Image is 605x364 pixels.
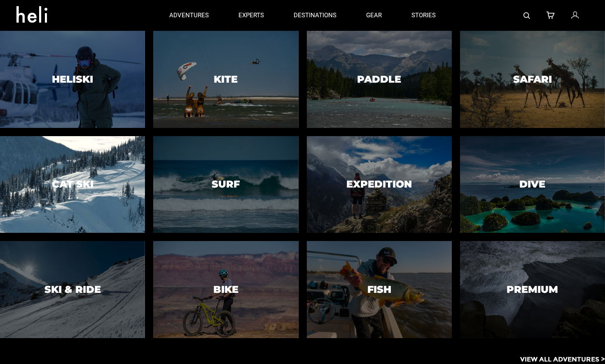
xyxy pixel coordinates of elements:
h3: Paddle [357,74,401,85]
p: adventures [169,11,209,20]
a: PremiumPremium image [460,241,605,338]
h3: Surf [212,179,240,190]
img: search-bar-icon.svg [523,12,530,19]
h3: Kite [214,74,238,85]
h3: Fish [367,284,391,295]
p: experts [238,11,264,20]
h3: Ski & Ride [44,284,101,295]
h3: Premium [507,284,558,295]
h3: Bike [213,284,238,295]
h3: Safari [513,74,552,85]
h3: Cat Ski [52,179,93,190]
p: View All Adventures > [520,355,605,364]
h3: Heliski [52,74,93,85]
p: destinations [294,11,336,20]
h3: Expedition [346,179,412,190]
h3: Dive [519,179,545,190]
